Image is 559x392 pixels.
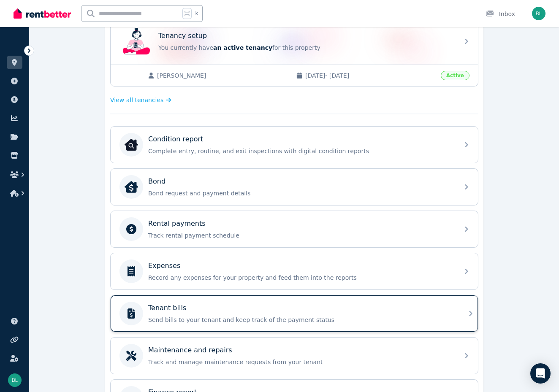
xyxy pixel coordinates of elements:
[148,358,454,366] p: Track and manage maintenance requests from your tenant
[148,303,186,313] p: Tenant bills
[148,316,454,324] p: Send bills to your tenant and keep track of the payment status
[148,261,180,271] p: Expenses
[111,253,478,289] a: ExpensesRecord any expenses for your property and feed them into the reports
[532,7,545,20] img: Belinda Leitch-bock
[111,127,478,163] a: Condition reportCondition reportComplete entry, routine, and exit inspections with digital condit...
[148,134,203,144] p: Condition report
[8,373,22,387] img: Belinda Leitch-bock
[148,189,454,197] p: Bond request and payment details
[148,273,454,282] p: Record any expenses for your property and feed them into the reports
[148,219,206,229] p: Rental payments
[111,169,478,205] a: BondBondBond request and payment details
[14,7,71,20] img: RentBetter
[111,18,478,65] a: Tenancy setupTenancy setupYou currently havean active tenancyfor this property
[111,211,478,247] a: Rental paymentsTrack rental payment schedule
[486,10,515,18] div: Inbox
[158,43,454,52] p: You currently have for this property
[530,363,551,384] div: Open Intercom Messenger
[111,295,478,332] a: Tenant billsSend bills to your tenant and keep track of the payment status
[305,71,436,80] span: [DATE] - [DATE]
[158,31,207,41] p: Tenancy setup
[148,176,166,187] p: Bond
[110,96,163,104] span: View all tenancies
[148,147,454,155] p: Complete entry, routine, and exit inspections with digital condition reports
[213,44,272,51] span: an active tenancy
[123,28,150,55] img: Tenancy setup
[441,71,469,80] span: Active
[125,180,138,194] img: Bond
[110,96,171,104] a: View all tenancies
[157,71,288,80] span: [PERSON_NAME]
[125,138,138,151] img: Condition report
[148,231,454,240] p: Track rental payment schedule
[148,345,232,355] p: Maintenance and repairs
[195,10,198,17] span: k
[111,338,478,374] a: Maintenance and repairsTrack and manage maintenance requests from your tenant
